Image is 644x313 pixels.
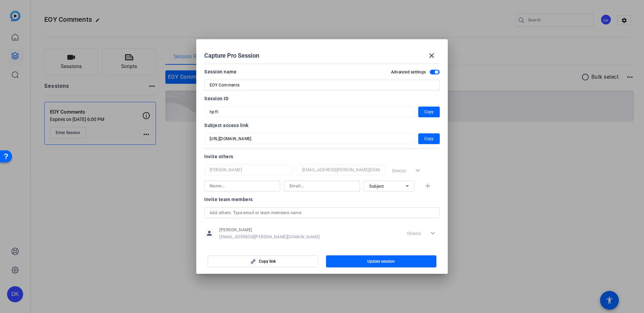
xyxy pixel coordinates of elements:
input: Session OTP [210,108,409,116]
input: Email... [289,182,355,190]
input: Name... [210,166,287,174]
span: [EMAIL_ADDRESS][PERSON_NAME][DOMAIN_NAME] [219,234,320,240]
span: Update session [367,259,395,264]
span: Copy [424,135,434,143]
div: Subject access link [204,121,440,129]
input: Enter Session Name [210,81,434,89]
button: Copy [418,133,440,144]
span: Copy [424,108,434,116]
div: Invite others [204,152,440,161]
input: Session OTP [210,135,409,143]
span: [PERSON_NAME] [219,227,320,233]
div: Capture Pro Session [204,48,440,64]
button: Update session [326,255,437,267]
div: Invite team members [204,195,440,203]
input: Email... [302,166,380,174]
div: Session ID [204,95,440,103]
span: Subject [369,184,384,189]
input: Name... [210,182,275,190]
input: Add others: Type email or team members name [210,209,434,217]
h2: Advanced settings [391,69,426,75]
mat-icon: person [204,228,214,238]
button: Copy [418,107,440,117]
span: Copy link [259,259,276,264]
mat-icon: close [428,52,436,60]
div: Session name [204,68,236,76]
button: Copy link [208,255,318,267]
